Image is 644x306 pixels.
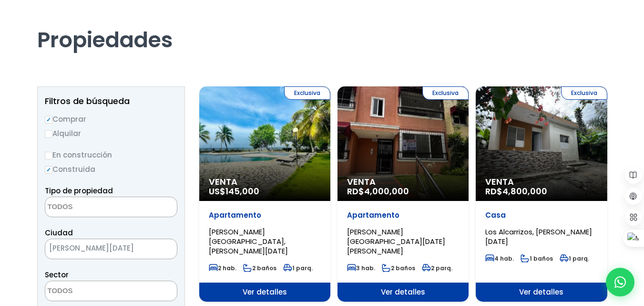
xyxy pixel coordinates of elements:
[243,264,276,272] span: 2 baños
[284,86,330,100] span: Exclusiva
[364,185,409,197] span: 4,000,000
[485,211,597,220] p: Casa
[560,254,589,263] span: 1 parq.
[163,245,167,253] span: ×
[45,113,177,125] label: Comprar
[37,0,607,53] h1: Propiedades
[209,185,259,197] span: US$
[347,177,459,187] span: Venta
[45,242,153,255] span: SANTO DOMINGO OESTE
[45,270,69,280] span: Sector
[209,227,288,256] span: [PERSON_NAME][GEOGRAPHIC_DATA], [PERSON_NAME][DATE]
[45,127,177,139] label: Alquilar
[347,185,409,197] span: RD$
[45,239,177,259] span: SANTO DOMINGO OESTE
[45,186,113,196] span: Tipo de propiedad
[45,152,52,159] input: En construcción
[422,264,452,272] span: 2 parq.
[199,86,330,302] a: Exclusiva Venta US$145,000 Apartamento [PERSON_NAME][GEOGRAPHIC_DATA], [PERSON_NAME][DATE] 2 hab....
[45,149,177,161] label: En construcción
[209,264,236,272] span: 2 hab.
[45,281,138,302] textarea: Search
[153,242,167,257] button: Remove all items
[347,264,375,272] span: 3 hab.
[45,197,138,218] textarea: Search
[45,228,73,238] span: Ciudad
[502,185,547,197] span: 4,800,000
[45,96,177,106] h2: Filtros de búsqueda
[45,166,52,174] input: Construida
[209,211,321,220] p: Apartamento
[382,264,415,272] span: 2 baños
[485,254,514,263] span: 4 hab.
[209,177,321,187] span: Venta
[476,86,607,302] a: Exclusiva Venta RD$4,800,000 Casa Los Alcarrizos, [PERSON_NAME][DATE] 4 hab. 1 baños 1 parq. Ver ...
[45,130,52,138] input: Alquilar
[337,86,469,302] a: Exclusiva Venta RD$4,000,000 Apartamento [PERSON_NAME][GEOGRAPHIC_DATA][DATE][PERSON_NAME] 3 hab....
[45,163,177,175] label: Construida
[561,86,607,100] span: Exclusiva
[337,283,469,302] span: Ver detalles
[521,254,553,263] span: 1 baños
[485,177,597,187] span: Venta
[476,283,607,302] span: Ver detalles
[485,227,592,246] span: Los Alcarrizos, [PERSON_NAME][DATE]
[347,211,459,220] p: Apartamento
[45,116,52,124] input: Comprar
[225,185,259,197] span: 145,000
[485,185,547,197] span: RD$
[283,264,313,272] span: 1 parq.
[199,283,330,302] span: Ver detalles
[347,227,445,256] span: [PERSON_NAME][GEOGRAPHIC_DATA][DATE][PERSON_NAME]
[422,86,469,100] span: Exclusiva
